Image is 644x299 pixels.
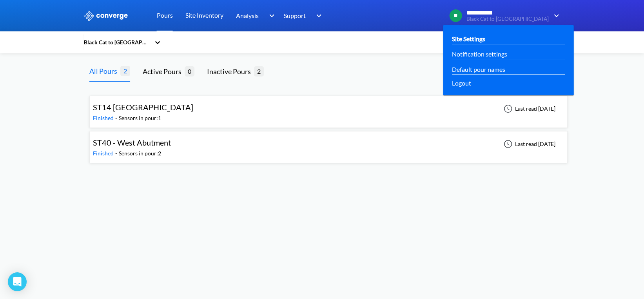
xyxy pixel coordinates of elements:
[264,11,276,20] img: downArrow.svg
[452,78,471,88] span: Logout
[466,16,549,22] span: Black Cat to [GEOGRAPHIC_DATA]
[93,102,193,112] span: ST14 [GEOGRAPHIC_DATA]
[8,272,27,291] div: Open Intercom Messenger
[93,150,115,157] span: Finished
[185,66,194,76] span: 0
[236,11,259,20] span: Analysis
[452,34,485,44] a: Site Settings
[89,105,568,111] a: ST14 [GEOGRAPHIC_DATA]Finished-Sensors in pour:1Last read [DATE]
[120,66,130,76] span: 2
[83,38,151,47] div: Black Cat to [GEOGRAPHIC_DATA]
[452,64,505,74] a: Default pour names
[499,104,558,113] div: Last read [DATE]
[549,11,561,20] img: downArrow.svg
[207,66,254,77] div: Inactive Pours
[143,66,185,77] div: Active Pours
[452,49,507,59] a: Notification settings
[93,138,171,147] span: ST40 - West Abutment
[93,115,115,121] span: Finished
[89,66,120,77] div: All Pours
[499,139,558,149] div: Last read [DATE]
[89,140,568,147] a: ST40 - West AbutmentFinished-Sensors in pour:2Last read [DATE]
[311,11,324,20] img: downArrow.svg
[115,115,119,121] span: -
[254,66,264,76] span: 2
[83,11,129,21] img: logo_ewhite.svg
[115,150,119,157] span: -
[119,149,161,158] div: Sensors in pour: 2
[119,114,161,122] div: Sensors in pour: 1
[284,11,306,20] span: Support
